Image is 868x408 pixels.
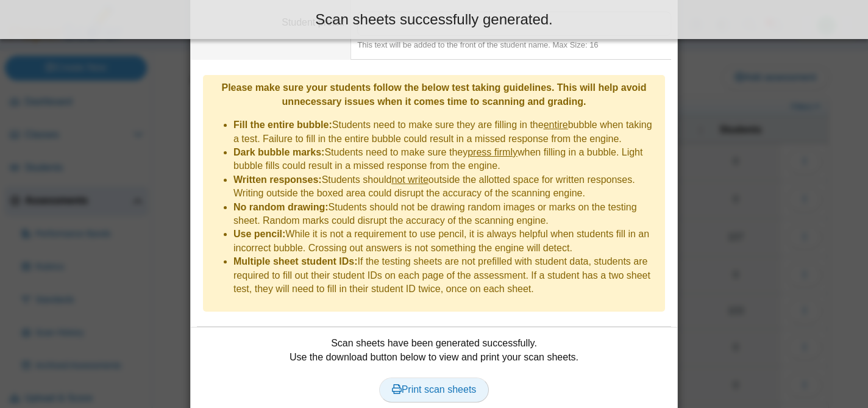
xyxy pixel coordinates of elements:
[233,256,358,267] b: Multiple sheet student IDs:
[468,147,518,157] u: press firmly
[233,147,324,157] b: Dark bubble marks:
[379,378,489,402] a: Print scan sheets
[233,202,329,212] b: No random drawing:
[233,227,659,255] li: While it is not a requirement to use pencil, it is always helpful when students fill in an incorr...
[392,384,477,395] span: Print scan sheets
[391,174,428,185] u: not write
[233,173,659,201] li: Students should outside the allotted space for written responses. Writing outside the boxed area ...
[233,174,322,185] b: Written responses:
[233,118,659,146] li: Students need to make sure they are filling in the bubble when taking a test. Failure to fill in ...
[544,120,568,130] u: entire
[9,9,859,30] div: Scan sheets successfully generated.
[221,82,646,106] b: Please make sure your students follow the below test taking guidelines. This will help avoid unne...
[233,146,659,173] li: Students need to make sure they when filling in a bubble. Light bubble fills could result in a mi...
[233,229,285,239] b: Use pencil:
[233,201,659,228] li: Students should not be drawing random images or marks on the testing sheet. Random marks could di...
[233,120,332,130] b: Fill the entire bubble:
[233,255,659,296] li: If the testing sheets are not prefilled with student data, students are required to fill out thei...
[357,40,671,51] div: This text will be added to the front of the student name. Max Size: 16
